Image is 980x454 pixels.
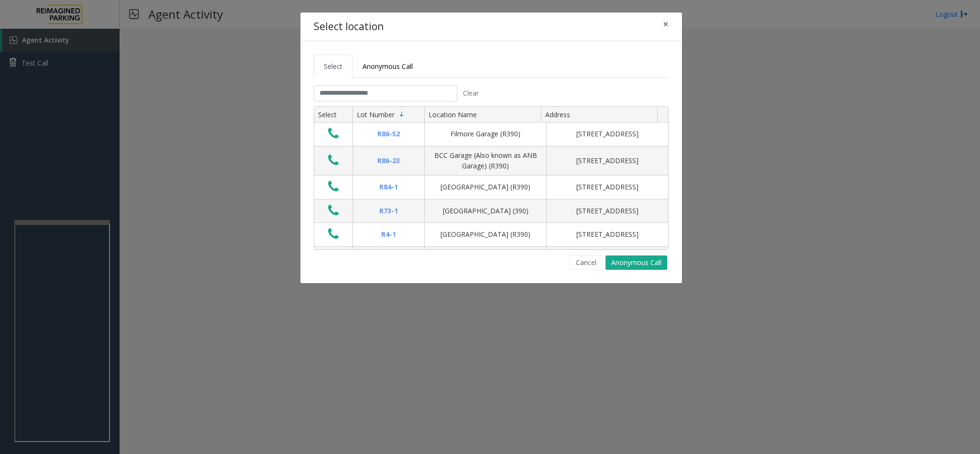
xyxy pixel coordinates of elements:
[314,107,668,249] div: Data table
[570,255,603,270] button: Cancel
[430,229,540,240] div: [GEOGRAPHIC_DATA] (R390)
[552,129,662,139] div: [STREET_ADDRESS]
[314,107,352,123] th: Select
[359,229,418,240] div: R4-1
[430,129,540,139] div: Filmore Garage (R390)
[552,206,662,216] div: [STREET_ADDRESS]
[656,12,675,36] button: Close
[357,110,395,119] span: Lot Number
[430,150,540,172] div: BCC Garage (Also known as ANB Garage) (R390)
[359,206,418,216] div: R73-1
[430,206,540,216] div: [GEOGRAPHIC_DATA] (390)
[552,155,662,166] div: [STREET_ADDRESS]
[359,155,418,166] div: R86-23
[324,62,342,71] span: Select
[430,182,540,192] div: [GEOGRAPHIC_DATA] (R390)
[552,229,662,240] div: [STREET_ADDRESS]
[457,85,484,101] button: Clear
[663,17,669,31] span: ×
[359,129,418,139] div: R86-52
[314,19,384,34] h4: Select location
[606,255,667,270] button: Anonymous Call
[363,62,413,71] span: Anonymous Call
[429,110,477,119] span: Location Name
[398,111,406,118] span: Sortable
[359,182,418,192] div: R84-1
[552,182,662,192] div: [STREET_ADDRESS]
[314,55,669,78] ul: Tabs
[545,110,570,119] span: Address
